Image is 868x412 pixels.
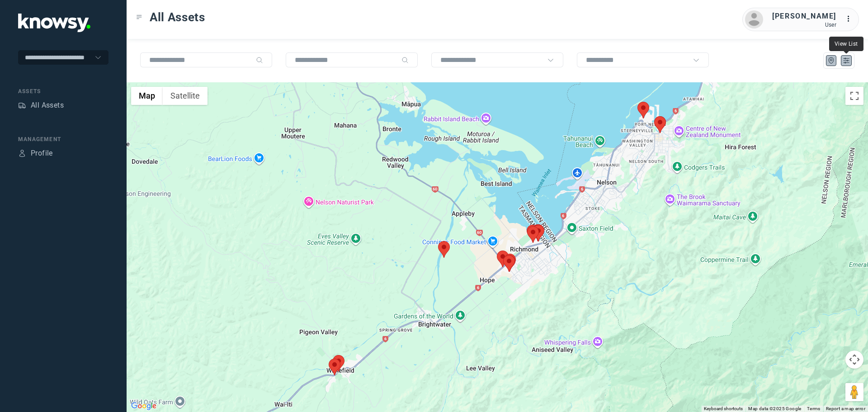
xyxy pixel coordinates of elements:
[835,41,858,47] span: View List
[163,87,208,105] button: Show satellite imagery
[131,87,163,105] button: Show street map
[845,14,856,26] div: :
[827,57,835,65] div: Map
[845,87,863,105] button: Toggle fullscreen view
[401,57,409,64] div: Search
[18,100,64,111] a: AssetsAll Assets
[31,100,64,111] div: All Assets
[846,15,855,22] tspan: ...
[748,406,801,411] span: Map data ©2025 Google
[826,406,865,411] a: Report a map error
[256,57,263,64] div: Search
[18,14,90,32] img: Application Logo
[845,383,863,401] button: Drag Pegman onto the map to open Street View
[136,14,142,20] div: Toggle Menu
[18,149,26,157] div: Profile
[18,87,108,95] div: Assets
[129,400,159,412] img: Google
[150,9,205,25] span: All Assets
[704,406,743,412] button: Keyboard shortcuts
[772,22,836,28] div: User
[31,148,53,159] div: Profile
[807,406,821,411] a: Terms (opens in new tab)
[842,57,850,65] div: List
[18,101,26,109] div: Assets
[745,10,763,28] img: avatar.png
[18,135,108,143] div: Management
[845,14,856,24] div: :
[845,350,863,369] button: Map camera controls
[18,148,53,159] a: ProfileProfile
[772,11,836,22] div: [PERSON_NAME]
[129,400,159,412] a: Open this area in Google Maps (opens a new window)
